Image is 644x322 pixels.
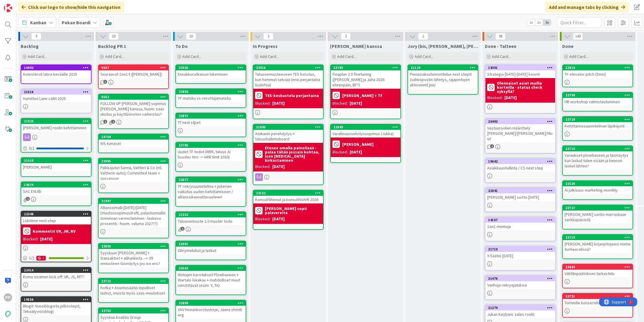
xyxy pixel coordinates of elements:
span: Backlog PR 1 [98,43,126,49]
div: TF matsku vs verottajamatsku [176,94,246,102]
div: Blocked: [255,164,270,170]
div: TF elevator pitch (5min) [563,70,632,78]
div: 23677 [179,178,246,182]
div: 23789 [331,65,400,70]
span: 38 [495,33,506,40]
div: Uudet TF todot (NRR, talous AI busdev tms -> ARR 5m€ 2030) [176,148,246,161]
b: TES-keskustelu perjantaina [265,93,319,98]
div: 14391Strategia [DATE]-[DATE] koonti [485,65,555,78]
span: 1x [527,20,535,25]
div: 23785 [176,143,246,148]
div: 23871 [179,114,246,118]
div: 14157 [485,217,555,223]
div: 21510 [21,158,91,163]
div: 20493Vastuuroolien määrittely [PERSON_NAME]/[PERSON_NAME]/Muut [485,119,555,143]
div: 1 [36,256,46,260]
span: 1 [103,120,107,124]
div: Kehittämissuunnitelman läpikäynti [563,122,632,130]
div: 23893 [176,89,246,94]
div: 14674SAC EVL6b [21,182,91,195]
div: 19642 [488,159,555,164]
div: 21124Pienasiakashinnoittelun next stepit (sähköpostin lähetys, rajapintojen aktivoinnit jne) [408,65,478,89]
span: Add Card... [28,54,47,59]
div: 1on1 memoja [485,223,555,230]
div: [PERSON_NAME] soitto marraskuun serkkupäivistä [563,211,632,224]
div: [DATE] [40,236,53,242]
div: 23416 [253,65,323,70]
div: Blocked: [255,100,270,106]
div: 23710 [563,146,632,151]
b: Olennaiset asiat muilla korteilla - status check syksyllä? [497,81,553,93]
div: [DATE] [272,164,285,170]
div: Komu sisäinen kick off: VR, JS, MT? [21,273,91,281]
div: 21124 [411,66,478,70]
div: 22995 [101,159,168,163]
div: 22995 [99,158,168,164]
div: 23731 [563,294,632,299]
div: 19642Asiakkuushallinta / CS next step [485,159,555,172]
div: 21923[PERSON_NAME] roolin kehittäminen [21,119,91,132]
div: Vastuuroolien määrittely [PERSON_NAME]/[PERSON_NAME]/Muut [485,124,555,143]
div: 22348 [21,211,91,217]
div: 21476Vanhoja rekryajatuksia [485,276,555,289]
div: 23719 [563,235,632,240]
span: Add Card... [492,54,511,59]
div: Talousennuste 2.0 master todo [176,217,246,225]
div: FOLLOW UP [PERSON_NAME] sopimus [PERSON_NAME] kanssa, huom. saas aloitus ja käyttöönoton vaiheistus? [99,100,168,118]
div: Varallisuusselvityssopimus (Jukka) [331,130,400,137]
div: Pienasiakashinnoittelun next stepit (sähköpostin lähetys, rajapintojen aktivoinnit jne) [408,70,478,89]
div: 21997Allianssimalli [DATE]-[DATE] (muutossopimusdraft, palautusmallin toiminnan varmistaminen - l... [99,198,168,227]
span: Add Card... [260,54,279,59]
div: 23663 [565,265,632,269]
div: 23663 [563,264,632,270]
span: Add Card... [105,54,124,59]
span: To Do [175,43,188,49]
div: 14157 [488,218,555,222]
div: Kolesteroli labra keväälle 2025 [21,70,91,78]
div: 21923 [24,119,91,123]
div: 23789Finaplan 2.0 finetuning ([PERSON_NAME] ja Juha 2026 eteenpäin, BF?) [331,65,400,89]
div: 23901Ohrymatskut ja laskut [176,241,246,254]
div: HR workshop valmistautuminen [563,98,632,106]
div: 23799HR workshop valmistautuminen [563,93,632,106]
div: Blogit: Vuosiblogista jatkostepit, Tekoälyvisioblogi [21,302,91,315]
img: avatar [4,310,12,318]
div: 21923 [21,119,91,124]
div: 23901 [179,242,246,246]
div: 23710Varaukset plowbaseen ja täsmäytys kun laskut tulee sisään ja kennon laskut lähtee? [563,146,632,170]
div: PP [4,293,12,302]
div: 23769WS kanavat [99,134,168,147]
div: [PERSON_NAME] kirjanpitojeesi minne tuntiexcelissä? [563,240,632,253]
div: VAV hinnankorotuskirje; Jaana shönb erg [176,306,246,319]
div: 23800 [101,244,168,248]
span: 1 / 1 [29,255,35,261]
span: 143 [573,33,583,40]
div: Atakanin perehdytys + taloushallintoboard [253,130,323,143]
input: Quick Filter... [557,17,601,28]
div: 23719 [565,235,632,240]
b: Kommentit VR, JM, RV [33,229,76,233]
div: 23719[PERSON_NAME] kirjanpitojeesi minne tuntiexcelissä? [563,235,632,253]
div: [PERSON_NAME] [21,163,91,171]
div: 8562FOLLOW UP [PERSON_NAME] sopimus [PERSON_NAME] kanssa, huom. saas aloitus ja käyttöönoton vaih... [99,94,168,118]
div: 23789 [333,66,400,70]
div: Finaplan 2.0 finetuning ([PERSON_NAME] ja Juha 2026 eteenpäin, BF?) [331,70,400,89]
div: 23677TF rekrysuunnitelma + jokerien vaikutus uuden kehittämiseen / allianssikannattavuuteen! [176,177,246,201]
span: Add Card... [569,54,588,59]
div: 21332 [179,213,246,217]
div: [PERSON_NAME] soitto [DATE] [485,193,555,201]
div: 19556 [24,297,91,302]
div: 1/11 [21,254,91,262]
div: 21124 [408,65,478,70]
span: Done - Talteen [485,43,516,49]
b: [PERSON_NAME] [342,142,374,146]
div: Vanhoja rekryajatuksia [485,281,555,289]
div: 23729 [563,117,632,122]
div: 23808 [176,300,246,306]
img: Visit kanbanzone.com [4,4,12,12]
div: 14674 [21,182,91,187]
div: 22949Varallisuusselvityssopimus (Jukka) [331,124,400,137]
div: 14391 [485,65,555,70]
div: Konsulttihinnat ja konsulttishift 2026 [253,196,323,203]
span: 3 [103,80,107,84]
